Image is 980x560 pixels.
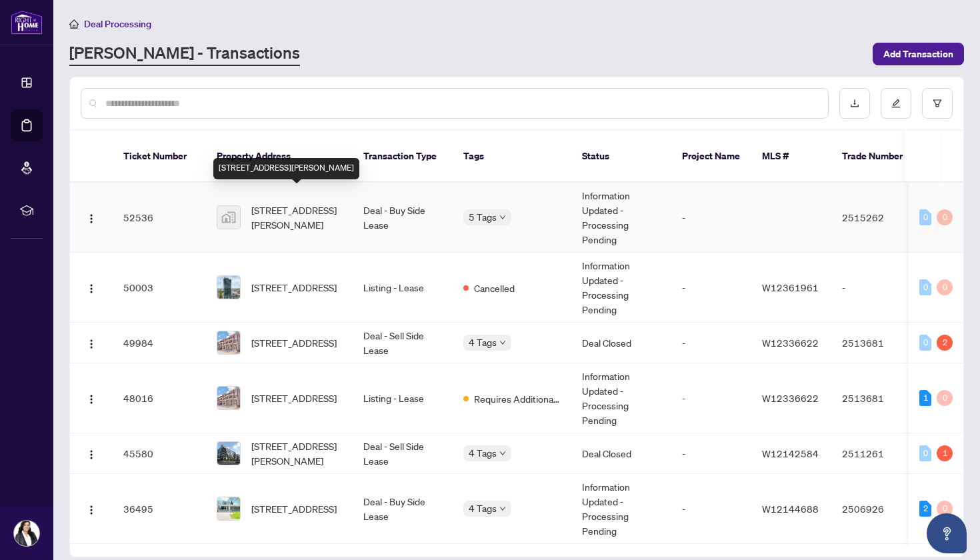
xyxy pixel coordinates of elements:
[850,99,859,108] span: download
[831,253,925,323] td: -
[113,474,206,544] td: 36495
[937,279,953,295] div: 0
[873,43,964,65] button: Add Transaction
[891,99,901,108] span: edit
[751,131,831,183] th: MLS #
[937,501,953,517] div: 0
[81,498,102,519] button: Logo
[86,505,97,515] img: Logo
[762,281,819,293] span: W12361961
[571,183,671,253] td: Information Updated - Processing Pending
[81,387,102,409] button: Logo
[69,19,79,29] span: home
[671,253,751,323] td: -
[206,131,353,183] th: Property Address
[831,433,925,474] td: 2511261
[499,339,506,346] span: down
[474,281,515,295] span: Cancelled
[113,253,206,323] td: 50003
[469,501,497,516] span: 4 Tags
[571,323,671,363] td: Deal Closed
[11,10,43,35] img: logo
[251,391,337,405] span: [STREET_ADDRESS]
[571,253,671,323] td: Information Updated - Processing Pending
[762,337,819,349] span: W12336622
[831,131,925,183] th: Trade Number
[353,131,453,183] th: Transaction Type
[839,88,870,119] button: download
[353,363,453,433] td: Listing - Lease
[353,433,453,474] td: Deal - Sell Side Lease
[251,501,337,516] span: [STREET_ADDRESS]
[831,183,925,253] td: 2515262
[353,253,453,323] td: Listing - Lease
[217,276,240,299] img: thumbnail-img
[762,503,819,515] span: W12144688
[217,497,240,520] img: thumbnail-img
[499,505,506,512] span: down
[81,207,102,228] button: Logo
[937,209,953,225] div: 0
[937,335,953,351] div: 2
[86,449,97,460] img: Logo
[469,445,497,461] span: 4 Tags
[353,474,453,544] td: Deal - Buy Side Lease
[937,390,953,406] div: 0
[453,131,571,183] th: Tags
[213,158,359,179] div: [STREET_ADDRESS][PERSON_NAME]
[81,277,102,298] button: Logo
[671,433,751,474] td: -
[251,280,337,295] span: [STREET_ADDRESS]
[86,339,97,349] img: Logo
[113,433,206,474] td: 45580
[86,213,97,224] img: Logo
[922,88,953,119] button: filter
[113,131,206,183] th: Ticket Number
[217,387,240,409] img: thumbnail-img
[933,99,942,108] span: filter
[499,450,506,457] span: down
[919,279,931,295] div: 0
[251,203,342,232] span: [STREET_ADDRESS][PERSON_NAME]
[671,183,751,253] td: -
[14,521,39,546] img: Profile Icon
[469,335,497,350] span: 4 Tags
[571,433,671,474] td: Deal Closed
[571,363,671,433] td: Information Updated - Processing Pending
[881,88,911,119] button: edit
[81,443,102,464] button: Logo
[919,209,931,225] div: 0
[831,474,925,544] td: 2506926
[217,331,240,354] img: thumbnail-img
[217,442,240,465] img: thumbnail-img
[469,209,497,225] span: 5 Tags
[937,445,953,461] div: 1
[671,363,751,433] td: -
[113,363,206,433] td: 48016
[474,391,561,406] span: Requires Additional Docs
[671,131,751,183] th: Project Name
[927,513,967,553] button: Open asap
[762,392,819,404] span: W12336622
[831,323,925,363] td: 2513681
[499,214,506,221] span: down
[251,335,337,350] span: [STREET_ADDRESS]
[919,501,931,517] div: 2
[81,332,102,353] button: Logo
[671,323,751,363] td: -
[762,447,819,459] span: W12142584
[919,445,931,461] div: 0
[84,18,151,30] span: Deal Processing
[353,323,453,363] td: Deal - Sell Side Lease
[113,323,206,363] td: 49984
[883,43,953,65] span: Add Transaction
[919,335,931,351] div: 0
[353,183,453,253] td: Deal - Buy Side Lease
[251,439,342,468] span: [STREET_ADDRESS][PERSON_NAME]
[919,390,931,406] div: 1
[86,394,97,405] img: Logo
[571,474,671,544] td: Information Updated - Processing Pending
[831,363,925,433] td: 2513681
[217,206,240,229] img: thumbnail-img
[69,42,300,66] a: [PERSON_NAME] - Transactions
